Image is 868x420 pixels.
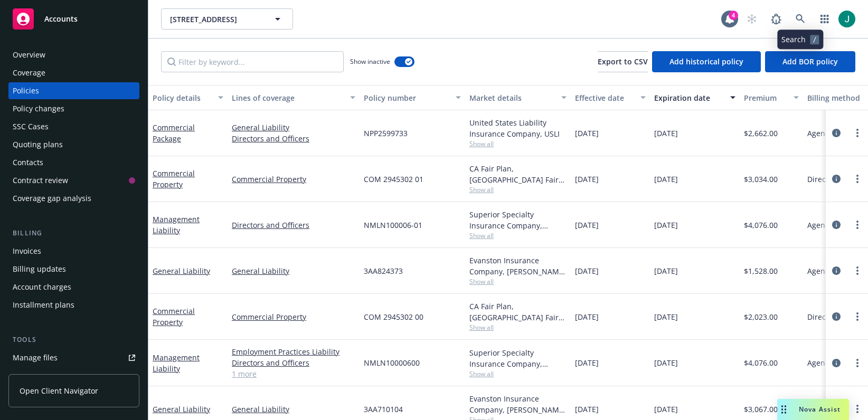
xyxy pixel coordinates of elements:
button: Add BOR policy [765,51,855,72]
a: more [851,310,864,323]
div: Lines of coverage [232,92,344,103]
span: Open Client Navigator [20,385,98,396]
a: Directors and Officers [232,133,355,144]
a: Contract review [8,172,139,189]
span: [DATE] [575,128,599,139]
span: Show inactive [350,57,390,66]
button: Lines of coverage [228,85,360,110]
a: circleInformation [830,218,843,231]
span: Export to CSV [598,56,648,66]
span: [DATE] [654,357,678,368]
a: circleInformation [830,310,843,323]
button: [STREET_ADDRESS] [161,8,293,30]
div: Evanston Insurance Company, [PERSON_NAME] Insurance, Brown & Riding Insurance Services, Inc. [469,393,567,415]
span: Add BOR policy [782,56,838,66]
a: Quoting plans [8,136,139,153]
a: circleInformation [830,357,843,369]
a: Management Liability [153,352,200,374]
div: Coverage [13,64,45,81]
a: Employment Practices Liability [232,346,355,357]
span: Show all [469,139,567,148]
a: General Liability [232,122,355,133]
a: Billing updates [8,261,139,278]
a: more [851,357,864,369]
span: [DATE] [575,311,599,322]
a: Installment plans [8,297,139,313]
img: photo [838,11,855,27]
span: [STREET_ADDRESS] [170,14,261,25]
button: Add historical policy [652,51,761,72]
div: CA Fair Plan, [GEOGRAPHIC_DATA] Fair plan [469,301,567,323]
a: Directors and Officers [232,219,355,231]
span: Show all [469,277,567,286]
a: General Liability [153,266,210,276]
span: Show all [469,323,567,332]
span: [DATE] [654,128,678,139]
span: 3AA824373 [364,265,403,276]
a: Coverage [8,64,139,81]
a: Commercial Property [153,168,195,189]
a: circleInformation [830,127,843,139]
a: Accounts [8,4,139,34]
button: Premium [740,85,803,110]
a: Manage files [8,349,139,366]
div: SSC Cases [13,118,49,135]
a: General Liability [232,265,355,276]
div: Premium [744,92,787,103]
span: [DATE] [575,219,599,231]
a: Invoices [8,243,139,260]
div: Manage files [13,349,58,366]
span: Direct [807,311,828,322]
div: Billing updates [13,261,66,278]
span: $3,067.00 [744,404,778,415]
div: Superior Specialty Insurance Company, [PERSON_NAME] Insurance, American Insurance Professionals (... [469,209,567,231]
a: Start snowing [741,8,762,30]
a: Policy changes [8,100,139,117]
span: $3,034.00 [744,174,778,185]
div: Contract review [13,172,68,189]
span: $4,076.00 [744,357,778,368]
span: [DATE] [654,265,678,276]
input: Filter by keyword... [161,51,344,72]
a: more [851,173,864,185]
div: CA Fair Plan, [GEOGRAPHIC_DATA] Fair plan [469,163,567,185]
div: Drag to move [777,399,790,420]
a: Commercial Package [153,122,195,144]
a: more [851,403,864,415]
span: COM 2945302 00 [364,311,423,322]
span: [DATE] [575,265,599,276]
a: 1 more [232,368,355,379]
a: Commercial Property [153,306,195,327]
button: Effective date [571,85,650,110]
div: Policy changes [13,100,64,117]
div: Billing method [807,92,866,103]
button: Nova Assist [777,399,849,420]
div: United States Liability Insurance Company, USLI [469,117,567,139]
a: SSC Cases [8,118,139,135]
a: Policies [8,82,139,99]
span: [DATE] [654,219,678,231]
span: [DATE] [654,404,678,415]
div: Effective date [575,92,634,103]
a: circleInformation [830,173,843,185]
span: NMLN100006-01 [364,219,422,231]
span: [DATE] [575,404,599,415]
a: Search [790,8,811,30]
div: Installment plans [13,297,74,313]
span: Accounts [44,15,78,23]
div: 4 [729,11,738,20]
a: Report a Bug [766,8,787,30]
div: Billing [8,228,139,238]
span: Show all [469,185,567,194]
a: Overview [8,46,139,63]
a: Contacts [8,154,139,171]
div: Coverage gap analysis [13,190,91,207]
span: Show all [469,231,567,240]
span: [DATE] [654,311,678,322]
div: Policy details [153,92,212,103]
div: Invoices [13,243,41,260]
div: Superior Specialty Insurance Company, [PERSON_NAME] Insurance, American Insurance Professionals (... [469,347,567,369]
span: $2,662.00 [744,128,778,139]
div: Expiration date [654,92,724,103]
a: more [851,264,864,277]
